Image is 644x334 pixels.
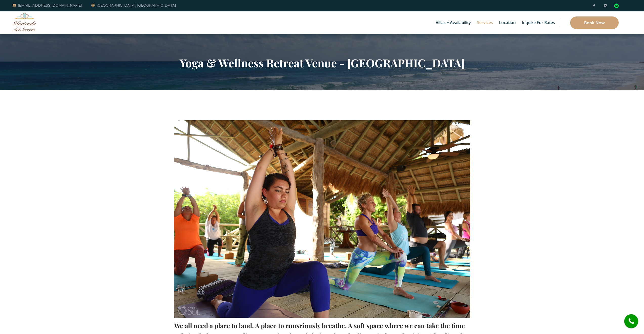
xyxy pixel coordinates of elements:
a: [GEOGRAPHIC_DATA], [GEOGRAPHIC_DATA] [91,2,176,8]
a: Inquire for Rates [519,11,557,34]
h2: Yoga & Wellness Retreat Venue - [GEOGRAPHIC_DATA] [174,56,470,69]
i: call [626,316,637,327]
a: [EMAIL_ADDRESS][DOMAIN_NAME] [13,2,82,8]
img: Tripadvisor_logomark.svg [614,4,619,8]
a: Villas + Availability [433,11,473,34]
a: call [624,314,638,328]
a: Services [474,11,495,34]
img: Awesome Logo [13,13,37,31]
a: Book Now [570,16,619,29]
a: Location [496,11,518,34]
div: Read traveler reviews on Tripadvisor [614,4,619,8]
